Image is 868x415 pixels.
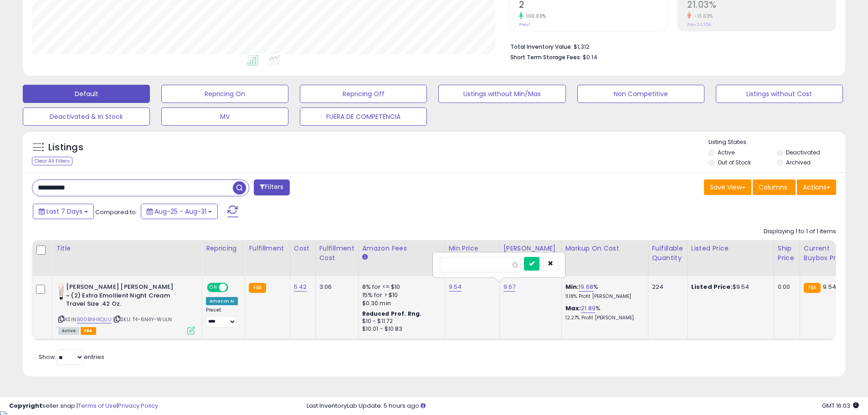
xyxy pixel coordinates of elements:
button: Save View [704,179,751,195]
small: 100.00% [523,13,546,20]
button: Default [23,85,150,103]
div: % [565,304,641,321]
a: 9.54 [449,282,462,292]
div: Min Price [449,244,496,253]
div: [PERSON_NAME] [503,244,558,253]
div: Amazon Fees [362,244,441,253]
span: Compared to: [95,208,137,216]
small: Prev: 1 [519,22,530,27]
span: | SKU: T4-6N4Y-WULN [113,316,172,323]
button: Actions [797,179,836,195]
button: Aug-25 - Aug-31 [141,204,218,219]
small: FBA [249,283,266,293]
span: 2025-09-8 16:03 GMT [822,401,859,410]
span: Columns [759,183,787,192]
strong: Copyright [9,401,42,410]
div: 8% for <= $10 [362,283,438,291]
div: Displaying 1 to 1 of 1 items [764,227,836,236]
b: Total Inventory Value: [510,43,572,51]
label: Deactivated [786,149,820,156]
span: Last 7 Days [46,207,82,216]
a: Terms of Use [78,401,117,410]
button: Repricing On [161,85,288,103]
button: Listings without Cost [716,85,843,103]
div: Preset: [206,307,238,328]
div: Fulfillable Quantity [652,244,683,263]
span: All listings currently available for purchase on Amazon [58,327,79,335]
p: 11.18% Profit [PERSON_NAME] [565,293,641,300]
b: Reduced Prof. Rng. [362,310,422,318]
div: ASIN: [58,283,195,333]
small: -13.63% [691,13,713,20]
a: Privacy Policy [118,401,158,410]
button: Repricing Off [300,85,427,103]
img: 31cZ06mMsHL._SL40_.jpg [58,283,64,301]
div: $10 - $11.72 [362,318,438,325]
a: 21.89 [581,304,596,313]
div: Amazon AI [206,297,238,305]
b: Max: [565,304,581,313]
label: Out of Stock [718,159,751,166]
div: % [565,283,641,300]
div: 0.00 [778,283,793,291]
li: $1,312 [510,41,829,51]
div: $10.01 - $10.83 [362,325,438,333]
div: 15% for > $10 [362,291,438,299]
div: $9.54 [691,283,767,291]
button: MV [161,108,288,126]
button: Deactivated & In Stock [23,108,150,126]
div: Last InventoryLab Update: 5 hours ago. [307,402,859,410]
span: $0.14 [583,53,597,61]
span: FBA [81,327,96,335]
div: Current Buybox Price [804,244,851,263]
span: Show: entries [39,353,104,361]
small: Amazon Fees. [362,253,368,261]
div: 224 [652,283,680,291]
button: Non Competitive [577,85,704,103]
div: Fulfillment [249,244,286,253]
b: [PERSON_NAME] [PERSON_NAME] ~ (2) Extra Emollient Night Cream Travel Size .42 Oz. [66,283,177,311]
button: FUERA DE COMPETENCIA [300,108,427,126]
div: Cost [294,244,312,253]
span: OFF [227,284,241,292]
button: Listings without Min/Max [438,85,565,103]
a: 5.42 [294,282,307,292]
div: Listed Price [691,244,770,253]
div: Fulfillment Cost [319,244,354,263]
span: ON [208,284,219,292]
b: Min: [565,282,579,291]
b: Listed Price: [691,282,733,291]
b: Short Term Storage Fees: [510,53,581,61]
a: 9.67 [503,282,516,292]
a: 19.68 [579,282,593,292]
small: Prev: 24.35% [687,22,711,27]
button: Columns [753,179,796,195]
h5: Listings [48,141,83,154]
span: 9.54 [823,282,836,291]
div: $0.30 min [362,299,438,307]
div: 3.06 [319,283,351,291]
div: Ship Price [778,244,796,263]
p: Listing States: [709,138,845,147]
div: Repricing [206,244,241,253]
div: Clear All Filters [32,157,72,165]
label: Archived [786,159,811,166]
label: Active [718,149,734,156]
small: FBA [804,283,821,293]
a: B00BNHXQUU [77,316,112,323]
div: Title [56,244,198,253]
span: Aug-25 - Aug-31 [154,207,206,216]
div: seller snap | | [9,402,158,410]
th: The percentage added to the cost of goods (COGS) that forms the calculator for Min & Max prices. [561,240,648,276]
button: Filters [254,179,289,195]
div: Markup on Cost [565,244,644,253]
p: 12.27% Profit [PERSON_NAME] [565,315,641,321]
button: Last 7 Days [33,204,94,219]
